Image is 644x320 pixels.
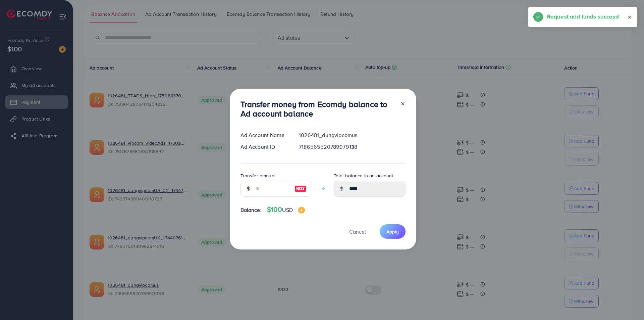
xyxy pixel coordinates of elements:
[298,207,305,214] img: image
[341,224,374,239] button: Cancel
[282,206,292,214] span: USD
[293,131,411,139] div: 1026481_dungvipcomus
[267,205,305,214] h4: $100
[334,172,393,179] label: Total balance in ad account
[547,12,620,21] h5: Request add funds success!
[293,143,411,151] div: 7186565520789979138
[386,228,399,235] span: Apply
[240,99,395,119] h3: Transfer money from Ecomdy balance to Ad account balance
[615,290,639,315] iframe: Chat
[349,228,366,235] span: Cancel
[380,224,406,239] button: Apply
[240,172,276,179] label: Transfer amount
[235,131,294,139] div: Ad Account Name
[294,185,307,193] img: image
[235,143,294,151] div: Ad Account ID
[240,206,262,214] span: Balance:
